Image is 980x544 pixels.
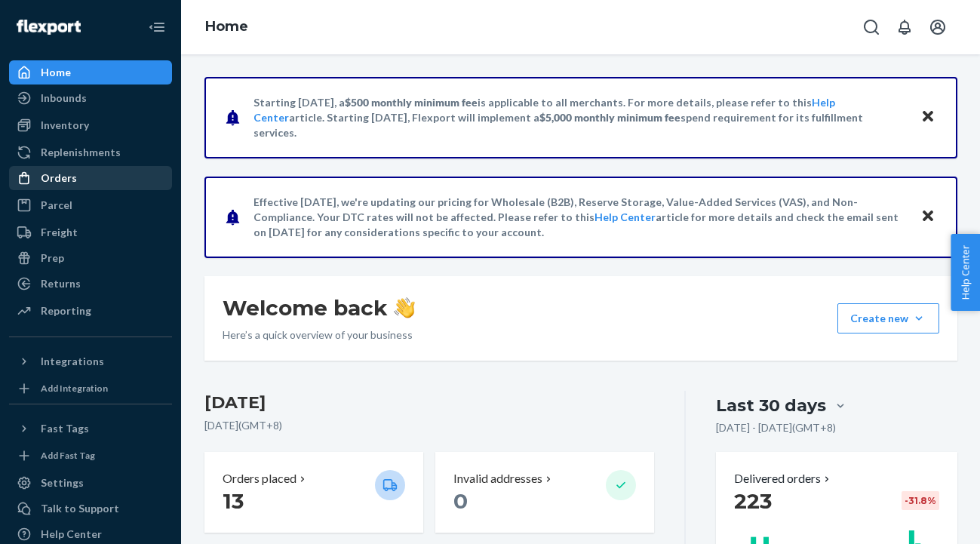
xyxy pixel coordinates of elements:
div: Add Fast Tag [41,449,95,462]
button: Create new [837,303,939,333]
div: Last 30 days [716,394,826,417]
button: Delivered orders [734,470,833,487]
p: [DATE] - [DATE] ( GMT+8 ) [716,420,836,435]
a: Home [205,18,248,35]
p: Orders placed [223,470,296,487]
span: $5,000 monthly minimum fee [539,111,680,124]
a: Add Fast Tag [9,447,172,465]
a: Replenishments [9,140,172,164]
div: Help Center [41,527,102,542]
button: Open Search Box [856,12,886,42]
img: Flexport logo [17,20,81,35]
span: $500 monthly minimum fee [345,96,478,109]
button: Help Center [951,234,980,311]
div: Talk to Support [41,501,119,516]
div: Integrations [41,354,104,369]
div: Inventory [41,118,89,133]
button: Open notifications [889,12,920,42]
a: Inbounds [9,86,172,110]
a: Talk to Support [9,496,172,521]
div: Reporting [41,303,91,318]
button: Close [918,106,938,128]
div: Home [41,65,71,80]
a: Prep [9,246,172,270]
h1: Welcome back [223,294,415,321]
div: Parcel [41,198,72,213]
p: Starting [DATE], a is applicable to all merchants. For more details, please refer to this article... [253,95,906,140]
a: Freight [9,220,172,244]
h3: [DATE] [204,391,655,415]
span: 0 [453,488,468,514]
div: Prep [41,250,64,266]
p: Here’s a quick overview of your business [223,327,415,343]
div: Orders [41,171,77,186]
div: Replenishments [41,145,121,160]
a: Settings [9,471,172,495]
a: Returns [9,272,172,296]
a: Reporting [9,299,172,323]
ol: breadcrumbs [193,5,260,49]
p: Effective [DATE], we're updating our pricing for Wholesale (B2B), Reserve Storage, Value-Added Se... [253,195,906,240]
div: Freight [41,225,78,240]
button: Close Navigation [142,12,172,42]
div: Inbounds [41,91,87,106]
span: 223 [734,488,772,514]
div: Returns [41,276,81,291]
a: Home [9,60,172,85]
button: Fast Tags [9,416,172,441]
button: Close [918,206,938,228]
p: Invalid addresses [453,470,542,487]
a: Inventory [9,113,172,137]
a: Help Center [594,211,656,223]
img: hand-wave emoji [394,297,415,318]
span: 13 [223,488,244,514]
button: Integrations [9,349,172,373]
div: Settings [41,475,84,490]
button: Invalid addresses 0 [435,452,654,533]
a: Parcel [9,193,172,217]
button: Open account menu [923,12,953,42]
div: -31.8 % [902,491,939,510]
a: Add Integration [9,380,172,398]
a: Orders [9,166,172,190]
p: [DATE] ( GMT+8 ) [204,418,655,433]
div: Add Integration [41,382,108,395]
button: Orders placed 13 [204,452,423,533]
div: Fast Tags [41,421,89,436]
